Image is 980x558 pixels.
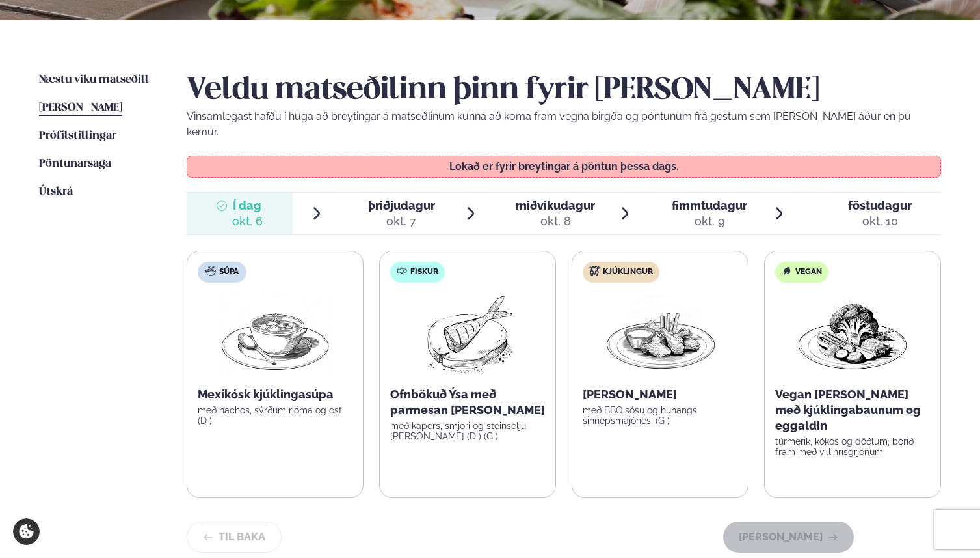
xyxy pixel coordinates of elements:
[218,293,332,376] img: Soup.png
[410,267,438,277] span: Fiskur
[39,130,116,141] span: Prófílstillingar
[198,387,352,402] p: Mexíkósk kjúklingasúpa
[397,266,407,276] img: fish.svg
[603,293,717,376] img: Chicken-wings-legs.png
[232,214,263,229] div: okt. 6
[583,387,737,402] p: [PERSON_NAME]
[848,199,912,212] span: föstudagur
[13,518,40,545] a: Cookie settings
[187,72,941,109] h2: Veldu matseðilinn þinn fyrir [PERSON_NAME]
[368,214,435,229] div: okt. 7
[775,436,930,457] p: túrmerik, kókos og döðlum, borið fram með villihrísgrjónum
[603,267,653,277] span: Kjúklingur
[39,72,149,88] a: Næstu viku matseðill
[39,184,73,200] a: Útskrá
[232,198,263,214] span: Í dag
[39,128,116,144] a: Prófílstillingar
[205,266,216,276] img: soup.svg
[219,267,239,277] span: Súpa
[39,100,122,116] a: [PERSON_NAME]
[390,387,545,418] p: Ofnbökuð Ýsa með parmesan [PERSON_NAME]
[516,199,595,212] span: miðvikudagur
[516,214,595,229] div: okt. 8
[775,387,930,434] p: Vegan [PERSON_NAME] með kjúklingabaunum og eggaldin
[39,102,122,113] span: [PERSON_NAME]
[39,74,149,85] span: Næstu viku matseðill
[848,214,912,229] div: okt. 10
[410,293,525,376] img: Fish.png
[583,405,737,426] p: með BBQ sósu og hunangs sinnepsmajónesi (G )
[198,405,352,426] p: með nachos, sýrðum rjóma og osti (D )
[39,186,73,197] span: Útskrá
[39,156,111,172] a: Pöntunarsaga
[795,293,910,376] img: Vegan.png
[723,522,854,553] button: [PERSON_NAME]
[39,158,111,169] span: Pöntunarsaga
[672,214,747,229] div: okt. 9
[589,266,600,276] img: chicken.svg
[782,266,792,276] img: Vegan.svg
[200,161,928,172] p: Lokað er fyrir breytingar á pöntun þessa dags.
[368,199,435,212] span: þriðjudagur
[390,421,545,441] p: með kapers, smjöri og steinselju [PERSON_NAME] (D ) (G )
[187,522,282,553] button: Til baka
[795,267,822,277] span: Vegan
[187,109,941,140] p: Vinsamlegast hafðu í huga að breytingar á matseðlinum kunna að koma fram vegna birgða og pöntunum...
[672,199,747,212] span: fimmtudagur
